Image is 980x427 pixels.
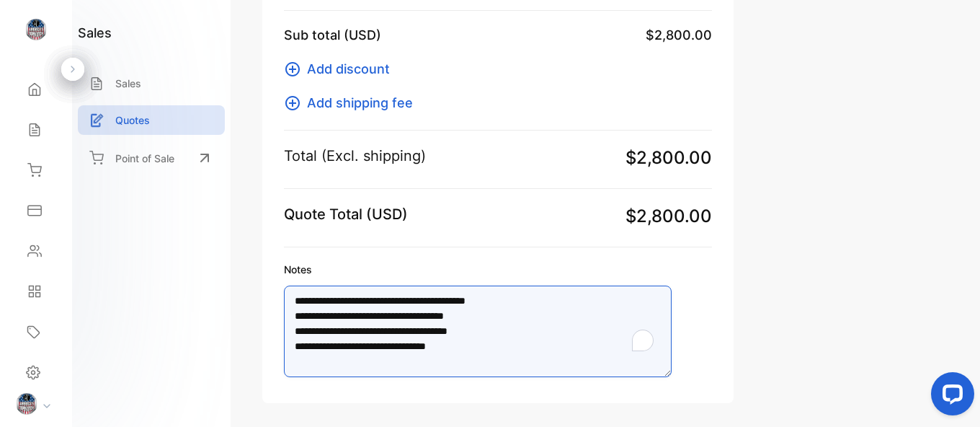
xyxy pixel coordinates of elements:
img: logo [25,19,47,40]
button: Add discount [284,59,398,79]
span: $2,800.00 [625,203,712,229]
span: Add shipping fee [307,93,413,113]
p: Sales [115,76,141,91]
label: Notes [284,262,712,277]
p: Sub total (USD) [284,25,381,45]
iframe: LiveChat chat widget [919,366,980,427]
span: $2,800.00 [625,145,712,171]
img: profile [16,393,37,415]
textarea: To enrich screen reader interactions, please activate Accessibility in Grammarly extension settings [284,286,672,377]
p: Quote Total (USD) [284,203,408,225]
a: Quotes [78,105,225,135]
p: Point of Sale [115,151,174,166]
a: Sales [78,69,225,98]
h1: sales [78,23,112,43]
span: Add discount [307,59,390,79]
p: Total (Excl. shipping) [284,145,426,167]
p: Quotes [115,113,150,128]
button: Add shipping fee [284,93,422,113]
a: Point of Sale [78,142,225,174]
span: $2,800.00 [646,25,712,45]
